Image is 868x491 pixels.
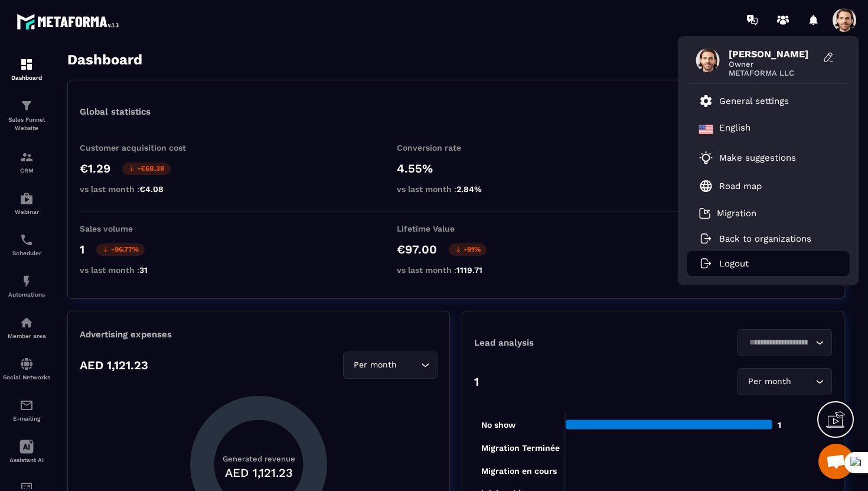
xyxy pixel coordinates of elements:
p: E-mailing [3,415,50,422]
span: Per month [351,359,399,372]
p: vs last month : [80,265,198,275]
img: social-network [19,357,34,371]
p: -96.77% [96,243,145,256]
a: Road map [699,179,762,193]
span: 1119.71 [456,265,482,275]
img: scheduler [19,233,34,247]
p: CRM [3,167,50,174]
a: automationsautomationsWebinar [3,183,50,224]
a: Migration [699,207,756,219]
a: schedulerschedulerScheduler [3,224,50,265]
tspan: Migration en cours [481,466,557,476]
div: Search for option [738,329,832,356]
img: automations [19,191,34,206]
div: Search for option [343,352,438,379]
span: Owner [729,60,817,69]
input: Search for option [745,336,812,349]
p: 4.55% [397,161,515,175]
span: 2.84% [456,184,482,194]
tspan: Migration Terminée [481,443,560,453]
p: vs last month : [80,184,198,194]
p: Global statistics [80,106,151,117]
h3: Dashboard [67,51,142,68]
a: formationformationCRM [3,141,50,183]
span: €4.08 [139,184,164,194]
a: General settings [699,94,789,108]
p: vs last month : [397,184,515,194]
p: -91% [449,243,487,256]
img: formation [19,57,34,71]
p: Scheduler [3,250,50,256]
a: formationformationSales Funnel Website [3,90,50,141]
div: Mở cuộc trò chuyện [818,444,854,479]
img: logo [17,11,123,32]
p: Member area [3,333,50,339]
p: Logout [719,258,749,269]
img: formation [19,99,34,113]
div: Search for option [738,368,832,395]
p: Conversion rate [397,143,515,152]
a: social-networksocial-networkSocial Networks [3,348,50,389]
p: Dashboard [3,74,50,81]
p: Customer acquisition cost [80,143,198,152]
input: Search for option [794,375,812,388]
a: automationsautomationsAutomations [3,265,50,307]
p: Lifetime Value [397,224,515,233]
input: Search for option [399,359,418,372]
p: €1.29 [80,161,110,175]
p: AED 1,121.23 [80,358,148,372]
p: Road map [719,181,762,191]
p: Migration [717,208,756,219]
img: formation [19,150,34,164]
p: Webinar [3,209,50,215]
tspan: No show [481,420,516,430]
p: English [719,122,750,136]
p: Advertising expenses [80,329,438,340]
a: Back to organizations [699,233,811,244]
p: Sales volume [80,224,198,233]
span: METAFORMA LLC [729,69,817,77]
p: General settings [719,96,789,106]
img: automations [19,274,34,288]
p: Make suggestions [719,152,796,163]
a: automationsautomationsMember area [3,307,50,348]
span: 31 [139,265,148,275]
p: Back to organizations [719,233,811,244]
p: vs last month : [397,265,515,275]
img: email [19,398,34,412]
p: Sales Funnel Website [3,116,50,132]
img: automations [19,316,34,330]
a: formationformationDashboard [3,48,50,90]
p: Automations [3,291,50,298]
span: Per month [745,375,794,388]
p: €97.00 [397,242,437,256]
a: Make suggestions [699,151,823,165]
a: Assistant AI [3,431,50,472]
span: [PERSON_NAME] [729,48,817,60]
p: 1 [474,375,479,389]
p: -€68.38 [122,162,171,175]
p: Assistant AI [3,457,50,463]
p: Lead analysis [474,337,653,348]
p: 1 [80,242,84,256]
p: Social Networks [3,374,50,381]
a: emailemailE-mailing [3,389,50,431]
